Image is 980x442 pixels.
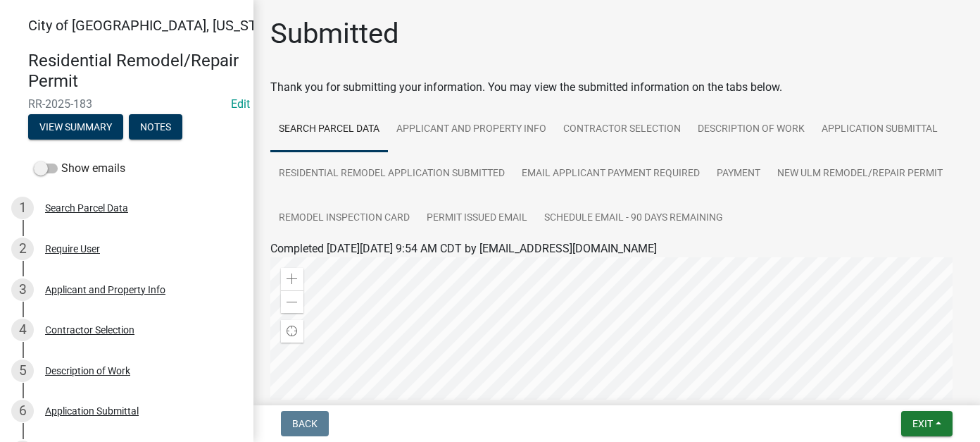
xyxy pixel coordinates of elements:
div: 6 [11,400,34,422]
button: Notes [129,114,182,140]
div: 2 [11,238,34,260]
div: Application Submittal [45,406,139,416]
div: Applicant and Property Info [45,285,165,295]
a: Schedule Email - 90 Days Remaining [536,196,731,241]
span: Exit [912,418,933,429]
div: 3 [11,278,34,301]
button: Exit [901,411,953,436]
a: Email Applicant Payment Required [513,152,708,197]
div: Zoom in [281,268,303,290]
a: Application Submittal [813,107,946,152]
wm-modal-confirm: Summary [28,122,123,133]
div: Zoom out [281,290,303,313]
div: 1 [11,197,34,219]
a: Applicant and Property Info [388,107,555,152]
div: Require User [45,244,100,254]
a: Remodel Inspection Card [270,196,418,241]
h1: Submitted [270,17,399,51]
div: Description of Work [45,366,130,376]
a: Description of Work [689,107,813,152]
h4: Residential Remodel/Repair Permit [28,51,242,92]
div: 5 [11,360,34,382]
button: Back [281,411,329,436]
button: View Summary [28,114,123,140]
span: RR-2025-183 [28,97,225,111]
a: Payment [708,152,769,197]
label: Show emails [34,160,125,177]
wm-modal-confirm: Notes [129,122,182,133]
a: New Ulm Remodel/Repair Permit [769,152,951,197]
a: Contractor Selection [555,107,689,152]
div: Search Parcel Data [45,203,128,213]
div: Contractor Selection [45,325,134,335]
span: City of [GEOGRAPHIC_DATA], [US_STATE] [28,17,284,34]
div: 4 [11,319,34,341]
a: Edit [231,97,250,111]
span: Completed [DATE][DATE] 9:54 AM CDT by [EMAIL_ADDRESS][DOMAIN_NAME] [270,242,657,255]
div: Find my location [281,320,303,343]
span: Back [292,418,318,429]
div: Thank you for submitting your information. You may view the submitted information on the tabs below. [270,79,963,96]
wm-modal-confirm: Edit Application Number [231,97,250,111]
a: Residential Remodel Application Submitted [270,152,513,197]
a: Search Parcel Data [270,107,388,152]
a: Permit Issued Email [418,196,536,241]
